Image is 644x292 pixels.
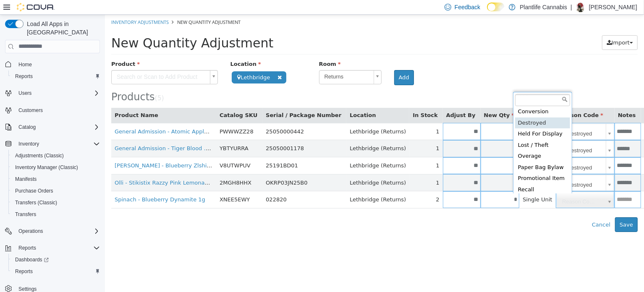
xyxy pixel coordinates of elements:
span: Home [18,61,32,68]
div: Sam Kovacs [576,2,586,12]
span: Dark Mode [487,11,487,12]
span: Customers [18,107,43,114]
a: Reports [12,266,36,276]
span: Manifests [15,176,37,182]
button: Inventory Manager (Classic) [8,162,103,173]
div: Destroyed [410,103,465,114]
span: Transfers [12,209,100,219]
p: [PERSON_NAME] [589,2,637,12]
button: Reports [8,70,103,82]
button: Transfers (Classic) [8,197,103,209]
button: Users [15,88,35,98]
span: Inventory Manager (Classic) [12,162,100,172]
img: Cova [17,3,55,11]
span: Feedback [455,3,480,11]
span: Reports [12,266,100,276]
span: Users [15,88,100,98]
button: Transfers [8,209,103,220]
span: Inventory [18,141,39,147]
button: Reports [8,266,103,277]
a: Reports [12,71,36,81]
span: Transfers [15,211,36,218]
span: Reports [15,268,33,275]
a: Dashboards [12,255,52,265]
button: Adjustments (Classic) [8,150,103,162]
span: Dashboards [12,255,100,265]
span: Catalog [18,124,36,130]
div: Promotional Item [410,158,465,169]
button: Home [2,58,103,70]
span: Transfers (Classic) [12,198,100,208]
span: Operations [15,226,100,236]
button: Inventory [2,138,103,150]
span: Inventory Manager (Classic) [15,164,78,171]
span: Load All Apps in [GEOGRAPHIC_DATA] [24,20,100,36]
div: Paper Bag Bylaw [410,147,465,159]
span: Adjustments (Classic) [15,152,64,159]
span: Reports [18,245,36,251]
div: Recall [410,169,465,181]
span: Users [18,90,31,96]
span: Dashboards [15,256,49,263]
span: Reports [15,243,100,253]
a: Purchase Orders [12,186,57,196]
button: Inventory [15,139,42,149]
span: Reports [12,71,100,81]
button: Customers [2,104,103,116]
span: Home [15,59,100,70]
button: Catalog [15,122,39,132]
a: Dashboards [8,254,103,266]
span: Catalog [15,122,100,132]
span: Manifests [12,174,100,184]
p: | [571,2,572,12]
span: Purchase Orders [15,188,53,194]
span: Purchase Orders [12,186,100,196]
button: Reports [2,242,103,254]
a: Manifests [12,174,40,184]
button: Reports [15,243,39,253]
button: Operations [2,225,103,237]
a: Inventory Manager (Classic) [12,162,81,172]
div: Conversion [410,91,465,103]
div: Held For Display [410,114,465,125]
button: Catalog [2,121,103,133]
button: Users [2,87,103,99]
a: Home [15,60,35,70]
p: Plantlife Cannabis [520,2,567,12]
div: Overage [410,136,465,147]
button: Purchase Orders [8,185,103,197]
span: Reports [15,73,33,80]
input: Dark Mode [487,3,505,11]
a: Customers [15,105,46,115]
span: Operations [18,228,43,235]
a: Transfers [12,209,39,219]
div: Lost / Theft [410,125,465,136]
a: Adjustments (Classic) [12,151,67,161]
span: Inventory [15,139,100,149]
button: Operations [15,226,47,236]
span: Customers [15,105,100,115]
span: Transfers (Classic) [15,199,57,206]
button: Manifests [8,173,103,185]
a: Transfers (Classic) [12,198,60,208]
span: Adjustments (Classic) [12,151,100,161]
